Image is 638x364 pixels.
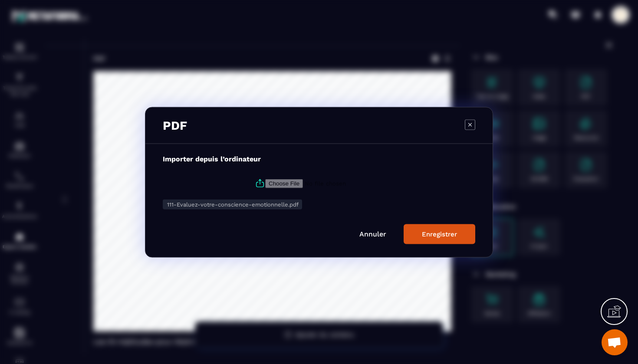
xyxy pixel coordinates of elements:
[163,154,261,163] label: Importer depuis l’ordinateur
[404,224,475,244] button: Enregistrer
[167,201,299,207] span: 111-Evaluez-votre-conscience-emotionnelle.pdf
[359,230,386,238] a: Annuler
[163,118,187,132] h3: PDF
[422,230,457,238] div: Enregistrer
[602,329,628,355] div: Ouvrir le chat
